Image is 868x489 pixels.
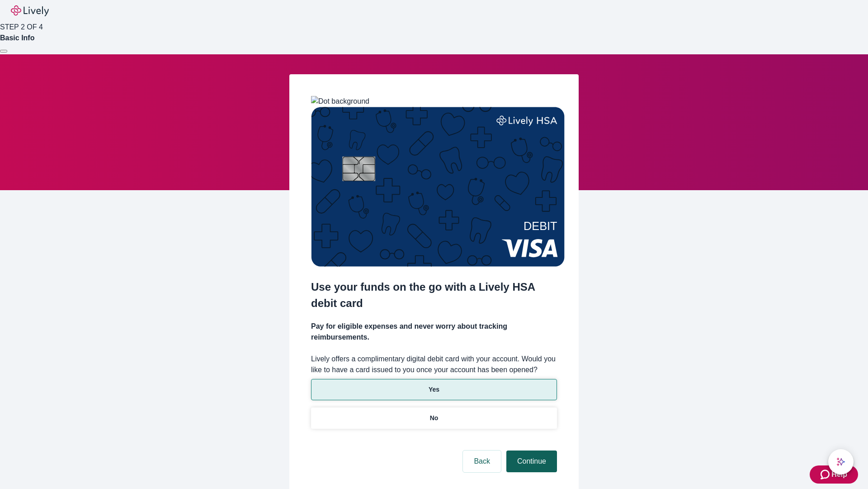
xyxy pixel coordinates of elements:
button: Yes [311,379,557,400]
svg: Zendesk support icon [821,469,831,480]
button: Continue [506,451,557,472]
img: Dot background [311,96,369,107]
h2: Use your funds on the go with a Lively HSA debit card [311,279,557,312]
svg: Lively AI Assistant [836,457,845,466]
img: Debit card [311,107,565,267]
img: Lively [11,5,49,16]
p: No [430,413,439,423]
label: Lively offers a complimentary digital debit card with your account. Would you like to have a card... [311,354,557,375]
span: Help [831,469,847,480]
button: No [311,407,557,429]
button: chat [828,449,854,475]
h4: Pay for eligible expenses and never worry about tracking reimbursements. [311,321,557,343]
button: Zendesk support iconHelp [810,465,858,484]
button: Back [463,451,501,472]
p: Yes [429,385,439,394]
